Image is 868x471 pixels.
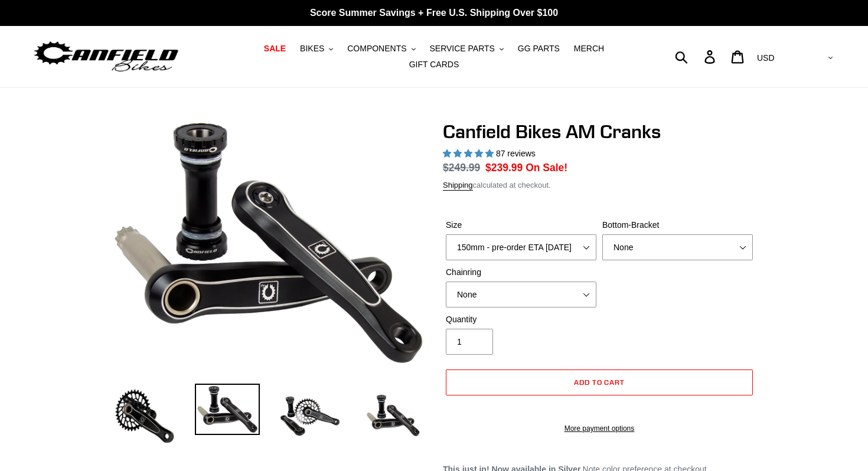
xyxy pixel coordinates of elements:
[446,219,596,231] label: Size
[32,38,180,76] img: Canfield Bikes
[443,120,756,143] h1: Canfield Bikes AM Cranks
[446,313,596,326] label: Quantity
[602,219,753,231] label: Bottom-Bracket
[681,44,712,70] input: Search
[195,384,260,436] img: Load image into Gallery viewer, Canfield Cranks
[409,60,459,70] span: GIFT CARDS
[423,41,509,57] button: SERVICE PARTS
[112,384,177,449] img: Load image into Gallery viewer, Canfield Bikes AM Cranks
[574,378,625,387] span: Add to cart
[574,44,604,54] span: MERCH
[294,41,339,57] button: BIKES
[485,162,523,174] span: $239.99
[512,41,566,57] a: GG PARTS
[446,266,596,279] label: Chainring
[518,44,560,54] span: GG PARTS
[526,160,567,175] span: On Sale!
[446,423,753,434] a: More payment options
[347,44,406,54] span: COMPONENTS
[360,384,425,449] img: Load image into Gallery viewer, CANFIELD-AM_DH-CRANKS
[300,44,324,54] span: BIKES
[443,179,756,191] div: calculated at checkout.
[443,181,473,191] a: Shipping
[258,41,292,57] a: SALE
[446,369,753,395] button: Add to cart
[429,44,494,54] span: SERVICE PARTS
[264,44,286,54] span: SALE
[496,149,536,158] span: 87 reviews
[278,384,342,449] img: Load image into Gallery viewer, Canfield Bikes AM Cranks
[443,162,480,174] s: $249.99
[403,57,465,73] a: GIFT CARDS
[443,149,496,158] span: 4.97 stars
[568,41,610,57] a: MERCH
[341,41,421,57] button: COMPONENTS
